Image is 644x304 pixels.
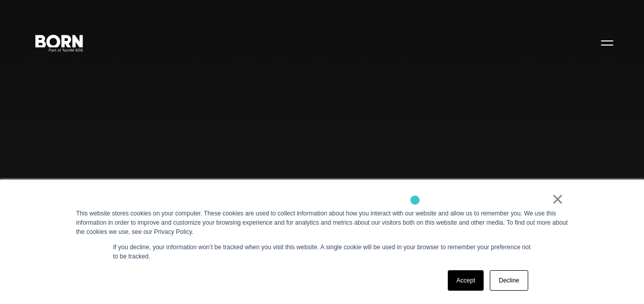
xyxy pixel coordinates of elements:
a: Accept [448,270,484,291]
p: If you decline, your information won’t be tracked when you visit this website. A single cookie wi... [113,243,531,261]
a: Decline [490,270,528,291]
button: Open [595,32,619,53]
div: This website stores cookies on your computer. These cookies are used to collect information about... [76,209,568,236]
a: × [552,194,564,204]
